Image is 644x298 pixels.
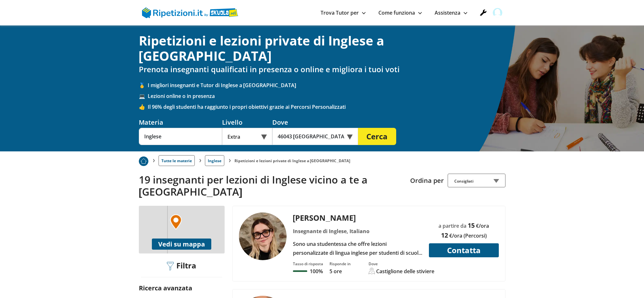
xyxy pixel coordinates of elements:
[272,128,349,145] input: Es. Indirizzo o CAP
[290,239,425,257] div: Sono una studentessa che offre lezioni personalizzate di lingua inglese per studenti di scuola el...
[159,155,195,166] a: Tutte le materie
[142,9,238,16] a: logo Skuola.net | Ripetizioni.it
[165,261,199,271] div: Filtra
[139,93,148,100] span: 💻
[358,128,396,145] button: Cerca
[321,9,366,16] a: Trova Tutor per
[272,118,358,127] div: Dove
[139,65,505,74] h2: Prenota insegnanti qualificati in presenza o online e migliora i tuoi voti
[429,243,499,257] button: Contatta
[152,239,211,250] button: Vedi su mappa
[167,262,174,271] img: Filtra filtri mobile
[170,214,182,230] img: Marker
[493,8,502,17] img: user avatar
[148,93,505,100] span: Lezioni online o in presenza
[142,7,238,18] img: logo Skuola.net | Ripetizioni.it
[148,103,505,110] span: Il 96% degli studenti ha raggiunto i propri obiettivi grazie ai Percorsi Personalizzati
[376,268,434,275] div: Castiglione delle stiviere
[448,174,505,187] div: Consigliati
[139,284,192,292] label: Ricerca avanzata
[139,33,505,64] h1: Ripetizioni e lezioni private di Inglese a [GEOGRAPHIC_DATA]
[139,151,505,166] nav: breadcrumb d-none d-tablet-block
[410,176,444,185] label: Ordina per
[293,261,323,267] div: Tasso di risposta
[310,268,323,275] p: 100%
[139,174,405,198] h2: 19 insegnanti per lezioni di Inglese vicino a te a [GEOGRAPHIC_DATA]
[139,82,148,89] span: 🥇
[222,118,272,127] div: Livello
[139,128,222,145] input: Es. Matematica
[205,155,224,166] a: Inglese
[369,261,434,267] div: Dove
[435,9,467,16] a: Assistenza
[290,227,425,236] div: Insegnante di Inglese, Italiano
[449,232,487,239] span: €/ora (Percorsi)
[139,103,148,110] span: 👍
[290,212,425,223] div: [PERSON_NAME]
[438,222,466,229] span: a partire da
[148,82,505,89] span: I migliori insegnanti e Tutor di Inglese a [GEOGRAPHIC_DATA]
[468,221,475,230] span: 15
[441,231,448,239] span: 12
[139,118,222,127] div: Materia
[378,9,422,16] a: Come funziona
[239,212,287,260] img: tutor a castiglione delle stiviere - ROGERTA
[234,158,350,163] li: Ripetizioni e lezioni private di Inglese a [GEOGRAPHIC_DATA]
[476,222,489,229] span: €/ora
[222,128,272,145] div: Extra
[329,261,351,267] div: Risponde in
[329,268,351,275] p: 5 ore
[139,156,148,166] img: Piu prenotato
